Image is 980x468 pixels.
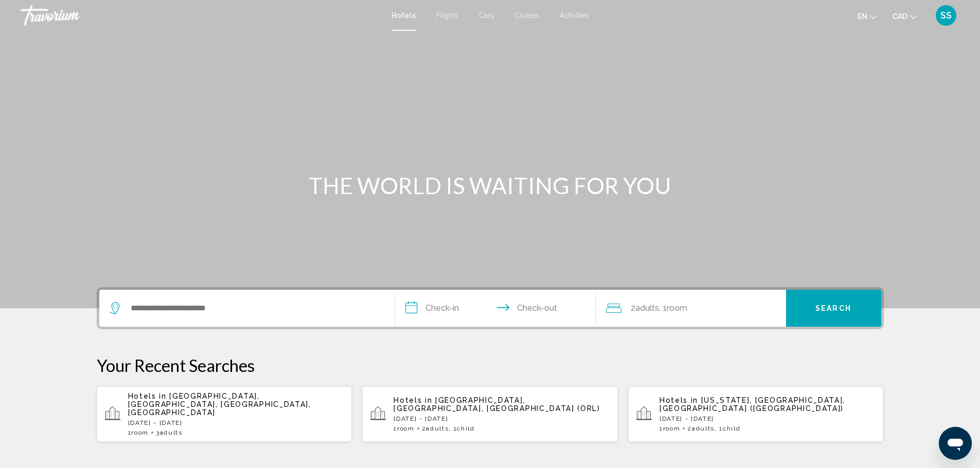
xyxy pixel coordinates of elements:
span: [US_STATE], [GEOGRAPHIC_DATA], [GEOGRAPHIC_DATA] ([GEOGRAPHIC_DATA]) [660,396,845,413]
a: Flights [436,11,458,20]
span: , 1 [659,301,687,315]
span: Room [131,429,149,436]
a: Cruises [514,11,539,20]
p: [DATE] - [DATE] [128,419,344,426]
span: Adults [426,425,449,432]
button: Hotels in [GEOGRAPHIC_DATA], [GEOGRAPHIC_DATA], [GEOGRAPHIC_DATA] (ORL)[DATE] - [DATE]1Room2Adult... [362,386,618,442]
span: Child [723,425,740,432]
span: Child [457,425,474,432]
button: User Menu [933,5,959,26]
span: [GEOGRAPHIC_DATA], [GEOGRAPHIC_DATA], [GEOGRAPHIC_DATA] (ORL) [394,396,600,413]
span: 2 [687,425,715,432]
span: 2 [422,425,449,432]
span: [GEOGRAPHIC_DATA], [GEOGRAPHIC_DATA], [GEOGRAPHIC_DATA], [GEOGRAPHIC_DATA] [128,392,311,417]
span: 1 [128,429,149,436]
button: Change language [858,9,877,24]
p: Your Recent Searches [97,355,884,376]
button: Change currency [893,9,917,24]
span: SS [940,10,952,21]
span: 1 [394,425,414,432]
span: , 1 [715,425,740,432]
iframe: Button to launch messaging window [939,427,972,460]
a: Activities [560,11,589,20]
span: 2 [631,301,659,315]
a: Travorium [21,5,381,26]
span: Room [397,425,415,432]
p: [DATE] - [DATE] [660,415,876,422]
span: , 1 [449,425,474,432]
span: 1 [660,425,680,432]
div: Search widget [99,290,881,327]
span: Adults [635,303,659,313]
h1: THE WORLD IS WAITING FOR YOU [297,172,683,199]
span: 3 [156,429,183,436]
span: Room [663,425,681,432]
span: en [858,12,867,21]
button: Hotels in [US_STATE], [GEOGRAPHIC_DATA], [GEOGRAPHIC_DATA] ([GEOGRAPHIC_DATA])[DATE] - [DATE]1Roo... [628,386,884,442]
span: Hotels in [660,396,698,404]
span: Hotels in [394,396,432,404]
button: Travelers: 2 adults, 0 children [596,290,786,327]
span: Adults [160,429,183,436]
span: CAD [893,12,907,21]
a: Hotels [391,11,416,20]
span: Search [815,305,851,313]
button: Hotels in [GEOGRAPHIC_DATA], [GEOGRAPHIC_DATA], [GEOGRAPHIC_DATA], [GEOGRAPHIC_DATA][DATE] - [DAT... [97,386,352,442]
span: Adults [692,425,715,432]
span: Room [667,303,687,313]
button: Search [786,290,881,327]
p: [DATE] - [DATE] [394,415,610,422]
button: Check in and out dates [395,290,596,327]
a: Cars [479,11,494,20]
span: Hotels in [128,392,167,400]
